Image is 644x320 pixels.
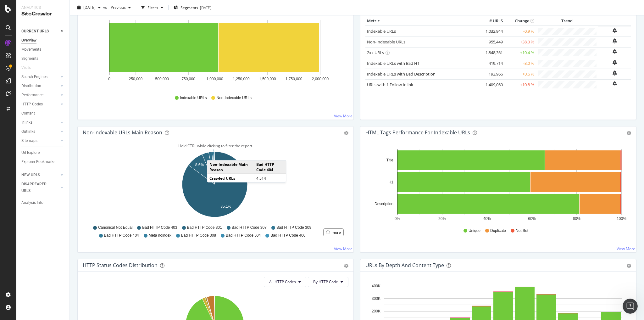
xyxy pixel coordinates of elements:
td: Bad HTTP Code 404 [254,160,286,174]
svg: A chart. [365,149,630,222]
div: Outlinks [21,128,35,135]
text: 200K [372,309,380,313]
td: 419,714 [479,58,504,69]
div: Content [21,110,35,117]
text: 750,000 [181,77,195,81]
span: Previous [108,5,126,10]
th: # URLS [479,16,504,26]
div: Movements [21,46,41,53]
span: vs [103,5,108,10]
text: 1,750,000 [286,77,303,81]
span: Not Set [516,228,528,233]
td: +10.8 % [504,79,536,90]
div: bell-plus [613,38,617,43]
div: Segments [21,55,38,62]
div: gear [344,264,348,268]
text: 100% [617,216,626,221]
div: bell-plus [613,70,617,76]
td: +10.4 % [504,47,536,58]
div: HTTP Status Codes Distribution [83,262,158,268]
span: All HTTP Codes [269,279,296,284]
a: View More [617,246,635,251]
a: URLs with 1 Follow Inlink [367,82,413,87]
text: 2,000,000 [312,77,329,81]
div: gear [344,131,348,135]
a: Content [21,110,65,117]
a: Distribution [21,83,59,89]
button: Filters [139,3,166,13]
td: 4,514 [254,174,286,182]
td: -3.0 % [504,58,536,69]
a: Segments [21,55,65,62]
button: Previous [108,3,133,13]
text: 0 [108,77,110,81]
svg: A chart. [83,149,347,222]
th: Change [504,16,536,26]
div: Search Engines [21,74,47,80]
a: View More [334,246,353,251]
div: Non-Indexable URLs Main Reason [83,129,162,136]
div: Analysis Info [21,199,43,206]
a: Analysis Info [21,199,65,206]
div: DISAPPEARED URLS [21,181,53,194]
div: NEW URLS [21,172,40,178]
text: 300K [372,296,380,301]
th: Metric [365,16,479,26]
div: HTML Tags Performance for Indexable URLs [365,129,470,136]
text: 80% [573,216,580,221]
span: By HTTP Code [313,279,338,284]
span: Duplicate [490,228,506,233]
button: By HTTP Code [308,277,348,287]
text: 60% [528,216,536,221]
span: Bad HTTP Code 404 [104,233,139,238]
a: DISAPPEARED URLS [21,181,59,194]
span: Segments [180,5,198,10]
div: Filters [147,5,158,10]
span: Bad HTTP Code 400 [270,233,305,238]
td: 1,409,060 [479,79,504,90]
div: Visits [21,65,31,71]
span: Meta noindex [149,233,171,238]
div: CURRENT URLS [21,28,49,35]
a: Sitemaps [21,138,59,144]
span: Indexable URLs [180,95,207,101]
td: 1,032,944 [479,26,504,37]
a: Movements [21,46,65,53]
a: Search Engines [21,74,59,80]
span: Unique [469,228,480,233]
div: gear [627,131,631,135]
svg: A chart. [83,16,347,89]
button: [DATE] [75,3,103,13]
td: Non-Indexable Main Reason [207,160,254,174]
text: Title [386,158,394,162]
a: Overview [21,37,65,44]
text: 20% [438,216,446,221]
div: bell-plus [613,28,617,33]
span: Bad HTTP Code 308 [181,233,216,238]
div: Analytics [21,5,64,10]
a: Indexable URLs [367,28,396,34]
span: Bad HTTP Code 403 [142,225,177,230]
td: -0.9 % [504,26,536,37]
span: Bad HTTP Code 504 [226,233,261,238]
div: URLs by Depth and Content Type [365,262,444,268]
div: Distribution [21,83,41,89]
span: Non-Indexable URLs [216,95,251,101]
div: bell-plus [613,49,617,54]
a: Url Explorer [21,149,65,156]
text: 500,000 [155,77,169,81]
td: +0.6 % [504,69,536,79]
div: Url Explorer [21,149,41,156]
div: SiteCrawler [21,10,64,18]
text: 250,000 [129,77,143,81]
a: 2xx URLs [367,50,384,55]
div: Overview [21,37,36,44]
div: Explorer Bookmarks [21,159,55,165]
button: Segments[DATE] [171,3,214,13]
a: Performance [21,92,59,98]
text: 400K [372,284,380,288]
a: Explorer Bookmarks [21,159,65,165]
a: Visits [21,65,37,71]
